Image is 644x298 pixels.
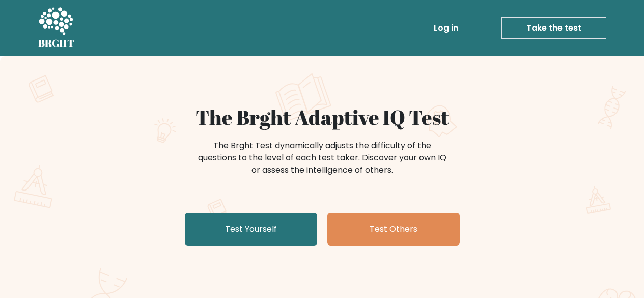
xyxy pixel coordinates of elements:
h5: BRGHT [38,37,75,49]
h1: The Brght Adaptive IQ Test [74,105,571,129]
a: Test Yourself [185,213,317,246]
a: Take the test [501,17,606,39]
div: The Brght Test dynamically adjusts the difficulty of the questions to the level of each test take... [195,140,450,176]
a: BRGHT [38,4,75,52]
a: Log in [430,18,462,38]
a: Test Others [327,213,460,246]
